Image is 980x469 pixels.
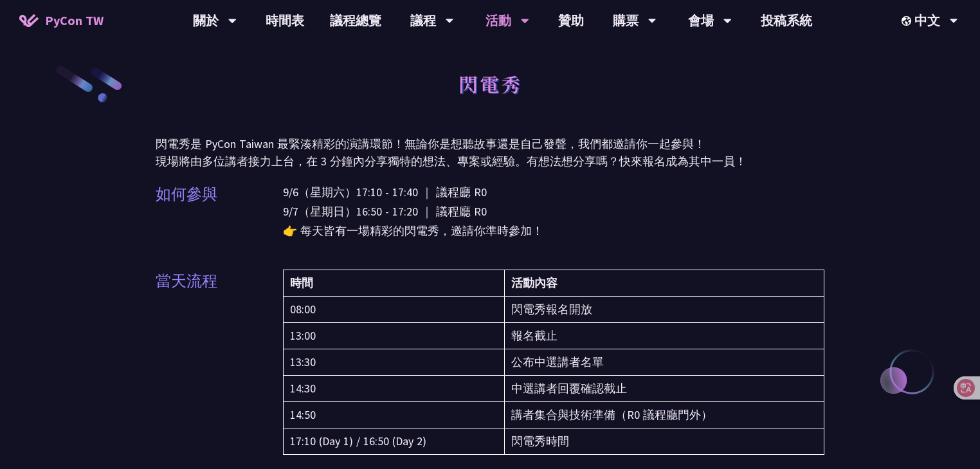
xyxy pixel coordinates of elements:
[505,297,824,323] td: 閃電秀報名開放
[156,183,217,206] p: 如何參與
[6,5,116,37] a: PyCon TW
[45,11,104,30] span: PyCon TW
[505,402,824,428] td: 講者集合與技術準備（R0 議程廳門外）
[284,323,505,349] td: 13:00
[284,349,505,376] td: 13:30
[283,183,824,241] p: 9/6（星期六）17:10 - 17:40 ｜ 議程廳 R0 9/7（星期日）16:50 - 17:20 ｜ 議程廳 R0 👉 每天皆有一場精彩的閃電秀，邀請你準時參加！
[505,349,824,376] td: 公布中選講者名單
[156,270,217,293] p: 當天流程
[156,135,824,170] p: 閃電秀是 PyCon Taiwan 最緊湊精彩的演講環節！無論你是想聽故事還是自己發聲，我們都邀請你一起參與！ 現場將由多位講者接力上台，在 3 分鐘內分享獨特的想法、專案或經驗。有想法想分享嗎...
[284,376,505,402] td: 14:30
[19,14,39,27] img: Home icon of PyCon TW 2025
[505,428,824,455] td: 閃電秀時間
[505,270,824,297] th: 活動內容
[505,323,824,349] td: 報名截止
[284,270,505,297] th: 時間
[902,16,914,26] img: Locale Icon
[505,376,824,402] td: 中選講者回覆確認截止
[458,64,522,103] h1: 閃電秀
[284,428,505,455] td: 17:10 (Day 1) / 16:50 (Day 2)
[284,402,505,428] td: 14:50
[284,297,505,323] td: 08:00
